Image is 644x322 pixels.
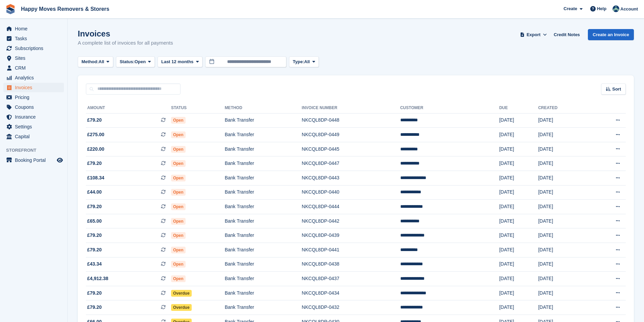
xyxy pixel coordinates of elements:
[225,214,302,228] td: Bank Transfer
[15,155,55,165] span: Booking Portal
[171,247,186,253] span: Open
[499,156,538,171] td: [DATE]
[86,103,171,114] th: Amount
[3,24,64,33] a: menu
[499,243,538,257] td: [DATE]
[225,156,302,171] td: Bank Transfer
[3,44,64,53] a: menu
[225,272,302,286] td: Bank Transfer
[302,142,400,156] td: NKCQL8DP-0445
[225,142,302,156] td: Bank Transfer
[302,185,400,200] td: NKCQL8DP-0440
[3,73,64,82] a: menu
[302,128,400,142] td: NKCQL8DP-0449
[171,160,186,167] span: Open
[3,53,64,63] a: menu
[225,243,302,257] td: Bank Transfer
[538,243,589,257] td: [DATE]
[302,243,400,257] td: NKCQL8DP-0441
[171,304,192,311] span: Overdue
[15,112,55,122] span: Insurance
[87,275,108,282] span: £4,912.38
[15,102,55,112] span: Coupons
[225,300,302,315] td: Bank Transfer
[302,300,400,315] td: NKCQL8DP-0432
[171,146,186,153] span: Open
[78,56,113,68] button: Method: All
[171,189,186,196] span: Open
[87,174,104,181] span: £108.34
[225,185,302,200] td: Bank Transfer
[120,58,135,65] span: Status:
[499,171,538,185] td: [DATE]
[302,257,400,272] td: NKCQL8DP-0438
[3,102,64,112] a: menu
[15,73,55,82] span: Analytics
[225,200,302,214] td: Bank Transfer
[302,113,400,128] td: NKCQL8DP-0448
[3,34,64,43] a: menu
[538,171,589,185] td: [DATE]
[3,112,64,122] a: menu
[6,147,67,154] span: Storefront
[225,228,302,243] td: Bank Transfer
[538,286,589,300] td: [DATE]
[87,203,102,210] span: £79.20
[612,86,621,93] span: Sort
[87,218,102,225] span: £65.00
[171,117,186,124] span: Open
[225,113,302,128] td: Bank Transfer
[3,155,64,165] a: menu
[87,189,102,196] span: £44.00
[3,93,64,102] a: menu
[538,142,589,156] td: [DATE]
[302,228,400,243] td: NKCQL8DP-0439
[78,39,173,47] p: A complete list of invoices for all payments
[499,200,538,214] td: [DATE]
[171,261,186,268] span: Open
[499,286,538,300] td: [DATE]
[15,44,55,53] span: Subscriptions
[302,200,400,214] td: NKCQL8DP-0444
[87,261,102,268] span: £43.34
[171,131,186,138] span: Open
[302,214,400,228] td: NKCQL8DP-0442
[225,171,302,185] td: Bank Transfer
[78,29,173,38] h1: Invoices
[564,5,577,12] span: Create
[171,218,186,225] span: Open
[538,103,589,114] th: Created
[161,58,193,65] span: Last 12 months
[499,128,538,142] td: [DATE]
[499,142,538,156] td: [DATE]
[499,257,538,272] td: [DATE]
[538,257,589,272] td: [DATE]
[87,232,102,239] span: £79.20
[158,56,202,68] button: Last 12 months
[135,58,146,65] span: Open
[538,300,589,315] td: [DATE]
[15,83,55,92] span: Invoices
[225,128,302,142] td: Bank Transfer
[225,103,302,114] th: Method
[538,156,589,171] td: [DATE]
[293,58,304,65] span: Type:
[3,132,64,141] a: menu
[499,103,538,114] th: Due
[302,156,400,171] td: NKCQL8DP-0447
[15,34,55,43] span: Tasks
[588,29,634,40] a: Create an Invoice
[87,290,102,297] span: £79.20
[499,228,538,243] td: [DATE]
[116,56,155,68] button: Status: Open
[81,58,99,65] span: Method:
[171,290,192,297] span: Overdue
[15,24,55,33] span: Home
[3,122,64,131] a: menu
[5,4,16,14] img: stora-icon-8386f47178a22dfd0bd8f6a31ec36ba5ce8667c1dd55bd0f319d3a0aa187defe.svg
[538,228,589,243] td: [DATE]
[302,272,400,286] td: NKCQL8DP-0437
[499,185,538,200] td: [DATE]
[538,214,589,228] td: [DATE]
[538,185,589,200] td: [DATE]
